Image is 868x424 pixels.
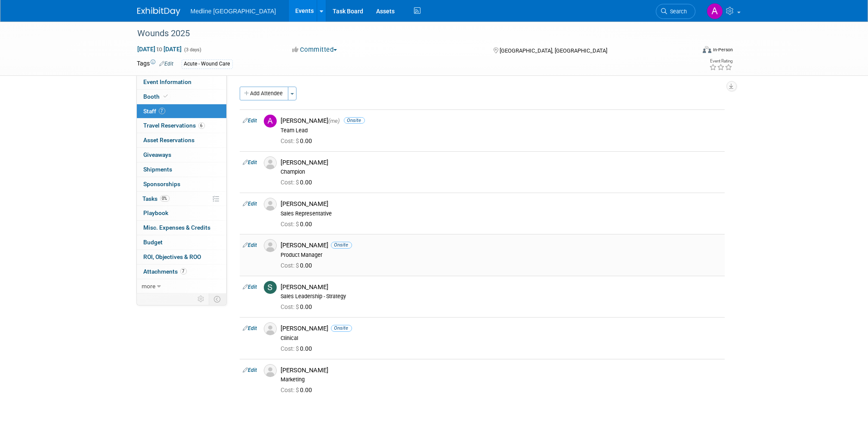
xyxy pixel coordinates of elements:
[180,268,187,274] span: 7
[164,94,168,99] i: Booth reservation complete
[137,90,226,104] a: Booth
[144,151,172,158] span: Giveaways
[144,239,163,246] span: Budget
[281,221,300,228] span: Cost: $
[281,179,316,186] span: 0.00
[281,283,721,291] div: [PERSON_NAME]
[144,268,187,275] span: Attachments
[281,293,721,300] div: Sales Leadership - Strategy
[281,345,300,352] span: Cost: $
[144,224,211,231] span: Misc. Expenses & Credits
[209,293,226,305] td: Toggle Event Tabs
[137,221,226,235] a: Misc. Expenses & Credits
[667,8,687,15] span: Search
[281,117,721,125] div: [PERSON_NAME]
[703,46,711,53] img: Format-Inperson.png
[144,137,195,143] span: Asset Reservations
[281,159,721,167] div: [PERSON_NAME]
[281,345,316,352] span: 0.00
[137,148,226,162] a: Giveaways
[160,195,170,202] span: 0%
[156,46,164,53] span: to
[243,118,257,124] a: Edit
[281,366,721,374] div: [PERSON_NAME]
[135,26,683,41] div: Wounds 2025
[144,253,201,260] span: ROI, Objectives & ROO
[264,156,277,169] img: Associate-Profile-5.png
[137,59,174,69] td: Tags
[144,122,205,129] span: Travel Reservations
[656,4,695,19] a: Search
[344,117,365,124] span: Onsite
[243,201,257,207] a: Edit
[264,115,277,128] img: A.jpg
[243,159,257,165] a: Edit
[144,166,173,173] span: Shipments
[281,387,300,393] span: Cost: $
[159,108,165,114] span: 7
[281,376,721,383] div: Marketing
[281,387,316,393] span: 0.00
[240,87,288,100] button: Add Attendee
[144,108,165,115] span: Staff
[137,250,226,264] a: ROI, Objectives & ROO
[182,59,233,69] div: Acute - Wound Care
[281,127,721,134] div: Team Lead
[709,59,732,63] div: Event Rating
[243,242,257,248] a: Edit
[281,241,721,249] div: [PERSON_NAME]
[137,177,226,191] a: Sponsorships
[281,137,300,144] span: Cost: $
[194,293,209,305] td: Personalize Event Tab Strip
[137,235,226,249] a: Budget
[281,324,721,333] div: [PERSON_NAME]
[645,45,733,58] div: Event Format
[281,221,316,228] span: 0.00
[160,61,174,67] a: Edit
[137,265,226,279] a: Attachments7
[289,45,340,54] button: Committed
[264,198,277,211] img: Associate-Profile-5.png
[707,3,723,19] img: Angela Douglas
[137,75,226,89] a: Event Information
[144,93,170,100] span: Booth
[281,303,300,310] span: Cost: $
[281,262,300,269] span: Cost: $
[137,192,226,206] a: Tasks0%
[137,133,226,147] a: Asset Reservations
[281,262,316,269] span: 0.00
[143,195,170,202] span: Tasks
[281,179,300,186] span: Cost: $
[184,47,202,53] span: (3 days)
[142,283,156,290] span: more
[144,209,169,216] span: Playbook
[281,200,721,208] div: [PERSON_NAME]
[281,303,316,310] span: 0.00
[264,322,277,335] img: Associate-Profile-5.png
[281,168,721,175] div: Champion
[137,118,226,133] a: Travel Reservations6
[198,122,205,129] span: 6
[243,367,257,373] a: Edit
[137,104,226,118] a: Staff7
[331,325,352,331] span: Onsite
[137,162,226,177] a: Shipments
[144,78,192,85] span: Event Information
[264,364,277,377] img: Associate-Profile-5.png
[331,242,352,248] span: Onsite
[137,7,180,16] img: ExhibitDay
[281,335,721,342] div: Clinical
[329,118,340,124] span: (me)
[713,47,733,53] div: In-Person
[144,181,181,187] span: Sponsorships
[264,239,277,252] img: Associate-Profile-5.png
[137,279,226,293] a: more
[191,8,276,15] span: Medline [GEOGRAPHIC_DATA]
[137,45,182,53] span: [DATE] [DATE]
[500,47,607,54] span: [GEOGRAPHIC_DATA], [GEOGRAPHIC_DATA]
[281,210,721,217] div: Sales Representative
[264,281,277,294] img: S.jpg
[243,325,257,331] a: Edit
[243,284,257,290] a: Edit
[281,137,316,144] span: 0.00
